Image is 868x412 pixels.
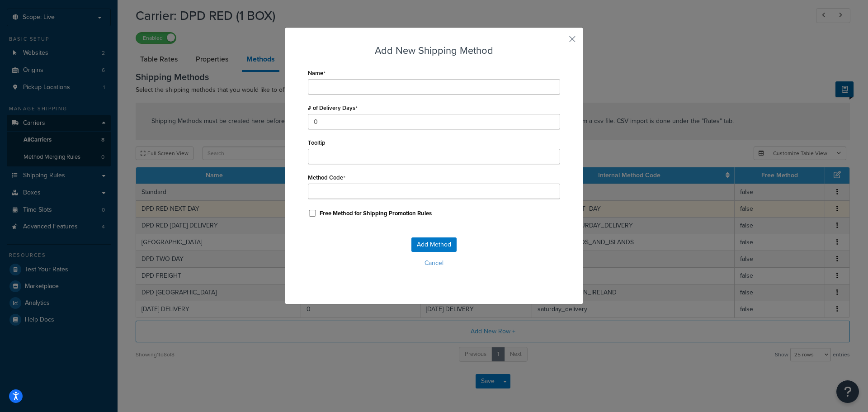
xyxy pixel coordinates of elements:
button: Cancel [308,256,560,270]
label: Name [308,70,325,77]
button: Add Method [411,237,457,252]
label: # of Delivery Days [308,104,358,112]
label: Method Code [308,174,345,181]
label: Free Method for Shipping Promotion Rules [320,209,432,218]
label: Tooltip [308,139,325,146]
h3: Add New Shipping Method [308,43,560,57]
